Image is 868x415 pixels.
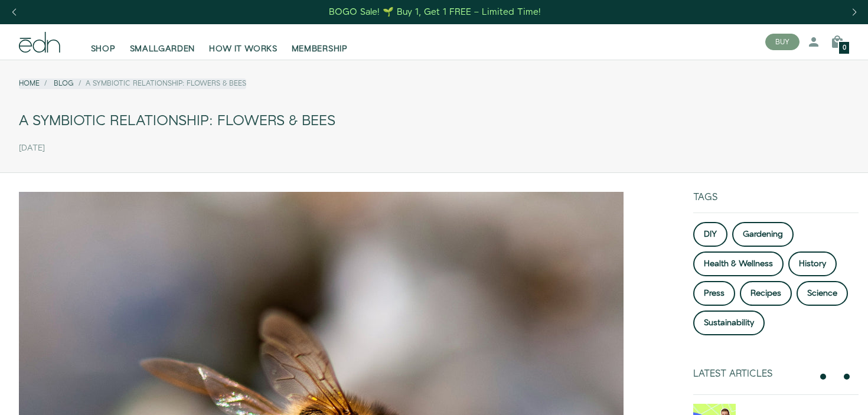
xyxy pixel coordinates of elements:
[123,29,203,55] a: SMALLGARDEN
[209,43,277,55] span: HOW IT WORKS
[91,43,116,55] span: SHOP
[693,368,811,380] div: Latest Articles
[54,79,74,89] a: Blog
[285,29,355,55] a: MEMBERSHIP
[329,6,541,18] div: BOGO Sale! 🌱 Buy 1, Get 1 FREE – Limited Time!
[765,34,800,50] button: BUY
[693,311,765,335] a: Sustainability
[693,281,735,306] a: Press
[816,370,830,384] button: previous
[74,79,246,89] li: A Symbiotic Relationship: Flowers & Bees
[843,45,846,51] span: 0
[840,370,854,384] button: next
[19,79,40,89] a: Home
[202,29,284,55] a: HOW IT WORKS
[292,43,348,55] span: MEMBERSHIP
[788,251,837,276] a: History
[19,79,246,89] nav: breadcrumbs
[19,108,849,135] div: A Symbiotic Relationship: Flowers & Bees
[732,222,794,247] a: Gardening
[84,29,123,55] a: SHOP
[19,143,45,153] time: [DATE]
[693,192,859,213] div: Tags
[740,281,792,306] a: Recipes
[693,251,784,276] a: Health & Wellness
[328,3,543,21] a: BOGO Sale! 🌱 Buy 1, Get 1 FREE – Limited Time!
[693,222,727,247] a: DIY
[797,281,848,306] a: Science
[130,43,195,55] span: SMALLGARDEN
